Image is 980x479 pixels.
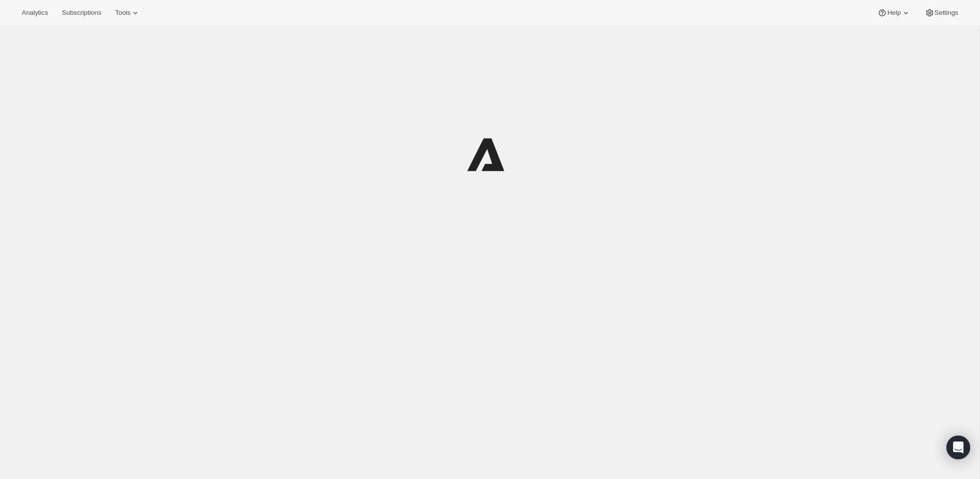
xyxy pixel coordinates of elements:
button: Subscriptions [56,6,107,20]
span: Subscriptions [62,9,101,17]
span: Analytics [22,9,48,17]
button: Analytics [16,6,54,20]
button: Settings [919,6,964,20]
button: Help [871,6,916,20]
span: Help [887,9,900,17]
div: Open Intercom Messenger [946,436,970,459]
span: Tools [115,9,130,17]
span: Settings [935,9,958,17]
button: Tools [109,6,146,20]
